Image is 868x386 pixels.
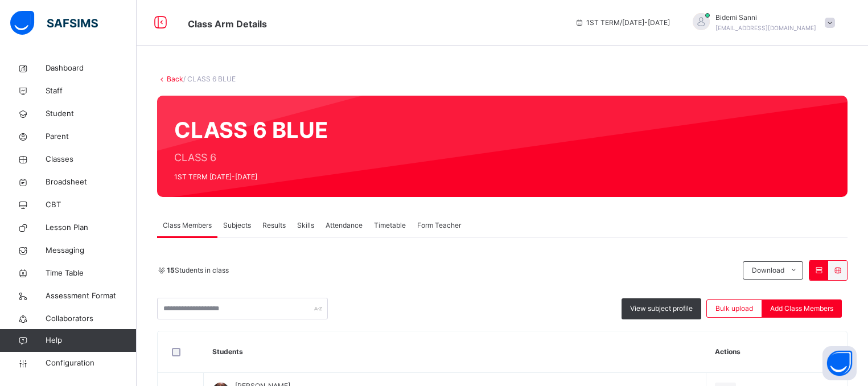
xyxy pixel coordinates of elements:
[575,18,670,28] span: session/term information
[715,13,816,23] span: Bidemi Sanni
[183,75,236,83] span: / CLASS 6 BLUE
[204,331,706,373] th: Students
[706,331,847,373] th: Actions
[163,220,212,231] span: Class Members
[46,245,137,256] span: Messaging
[46,176,137,188] span: Broadsheet
[417,220,461,231] span: Form Teacher
[10,11,98,35] img: safsims
[715,24,816,31] span: [EMAIL_ADDRESS][DOMAIN_NAME]
[167,266,175,274] b: 15
[167,75,183,83] a: Back
[262,220,286,231] span: Results
[46,85,137,97] span: Staff
[46,199,137,211] span: CBT
[46,154,137,165] span: Classes
[374,220,406,231] span: Timetable
[681,13,841,33] div: BidemiSanni
[822,346,857,380] button: Open asap
[715,303,753,314] span: Bulk upload
[46,222,137,233] span: Lesson Plan
[630,303,693,314] span: View subject profile
[46,313,137,325] span: Collaborators
[46,335,136,346] span: Help
[46,290,137,302] span: Assessment Format
[46,108,137,120] span: Student
[297,220,314,231] span: Skills
[167,265,229,276] span: Students in class
[188,18,267,30] span: Class Arm Details
[46,358,136,369] span: Configuration
[326,220,363,231] span: Attendance
[46,268,137,279] span: Time Table
[770,303,833,314] span: Add Class Members
[46,63,137,74] span: Dashboard
[752,265,784,276] span: Download
[223,220,251,231] span: Subjects
[46,131,137,142] span: Parent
